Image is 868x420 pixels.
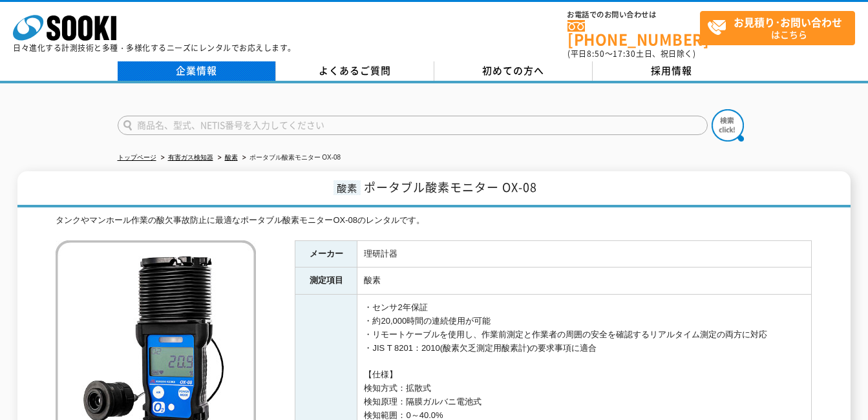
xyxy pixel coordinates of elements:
span: 17:30 [613,48,636,59]
span: 初めての方へ [482,63,544,78]
div: タンクやマンホール作業の酸欠事故防止に最適なポータブル酸素モニターOX-08のレンタルです。 [56,214,812,227]
a: 初めての方へ [434,61,593,81]
th: メーカー [295,240,357,268]
a: 企業情報 [118,61,276,81]
a: 有害ガス検知器 [168,154,213,161]
td: 酸素 [357,268,812,295]
span: はこちら [707,12,854,44]
a: トップページ [118,154,156,161]
li: ポータブル酸素モニター OX-08 [240,151,341,165]
span: 8:50 [587,48,605,59]
img: btn_search.png [712,109,744,142]
a: よくあるご質問 [276,61,434,81]
a: 採用情報 [593,61,751,81]
p: 日々進化する計測技術と多種・多様化するニーズにレンタルでお応えします。 [13,44,296,52]
span: 酸素 [333,180,361,195]
span: ポータブル酸素モニター OX-08 [364,178,537,196]
td: 理研計器 [357,240,812,268]
a: 酸素 [225,154,238,161]
a: お見積り･お問い合わせはこちら [700,11,855,45]
strong: お見積り･お問い合わせ [734,14,842,30]
input: 商品名、型式、NETIS番号を入力してください [118,116,708,135]
a: [PHONE_NUMBER] [567,20,700,47]
th: 測定項目 [295,268,357,295]
span: お電話でのお問い合わせは [567,11,700,19]
span: (平日 ～ 土日、祝日除く) [567,48,695,59]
